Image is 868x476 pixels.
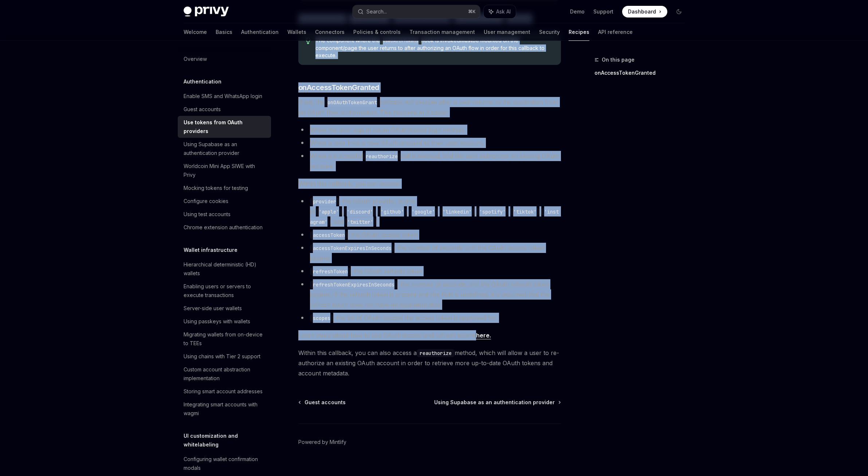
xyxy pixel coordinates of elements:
button: Search...⌘K [353,5,480,18]
div: Search... [366,7,387,16]
a: Mocking tokens for testing [178,182,271,195]
a: Transaction management [409,23,475,41]
a: Configuring wallet confirmation modals [178,453,271,475]
li: : the OAuth access token [298,230,561,240]
span: ⌘ K [468,9,476,15]
code: 'github' [378,208,407,216]
a: Chrome extension authentication [178,221,271,234]
code: useOAuthTokens [380,37,421,44]
code: 'tiktok' [510,208,539,216]
code: 'spotify' [476,208,508,216]
a: onAccessTokenGranted [594,67,691,79]
code: 'linkedin' [440,208,475,216]
a: Custom account abstraction implementation [178,363,271,385]
li: : the OAuth refresh token [298,266,561,276]
code: 'discord' [344,208,376,216]
a: Using Supabase as an authentication provider [178,138,271,160]
div: Custom account abstraction implementation [184,365,267,383]
a: Powered by Mintlify [298,438,346,446]
div: Use tokens from OAuth providers [184,118,267,136]
a: here. [476,332,491,339]
li: : the OAuth provider, is one of , , , , , , , , and . [298,196,561,227]
div: Using passkeys with wallets [184,317,250,326]
a: Basics [216,23,232,41]
img: dark logo [184,7,229,17]
a: Hierarchical deterministic (HD) wallets [178,258,271,280]
button: Ask AI [484,5,516,18]
a: Using chains with Tier 2 support [178,350,271,363]
a: API reference [598,23,633,41]
a: Using passkeys with wallets [178,315,271,328]
span: Ask AI [496,8,511,15]
div: Using test accounts [184,210,231,219]
div: Worldcoin Mini App SIWE with Privy [184,162,267,179]
a: Worldcoin Mini App SIWE with Privy [178,160,271,182]
a: Wallets [287,23,306,41]
div: Configure cookies [184,197,228,206]
span: Within this callback, you can access: [298,179,561,189]
a: Using test accounts [178,208,271,221]
span: Within this callback, you can also access a method, which will allow a user to re-authorize an ex... [298,348,561,378]
div: Mocking tokens for testing [184,184,248,192]
code: accessTokenExpiresInSeconds [310,244,394,252]
code: provider [310,198,339,206]
div: Configuring wallet confirmation modals [184,455,267,472]
span: Learn more about how to use OAuth access and refresh tokens [298,330,561,340]
span: On this page [602,55,635,64]
code: onOAuthTokenGrant [325,98,380,106]
code: 'twitter' [344,218,376,226]
a: Security [539,23,560,41]
a: Server-side user wallets [178,302,271,315]
div: Guest accounts [184,105,221,114]
a: Connectors [315,23,345,41]
div: Chrome extension authentication [184,223,263,232]
div: Using chains with Tier 2 support [184,352,260,361]
div: Overview [184,55,207,63]
code: refreshToken [310,268,351,276]
h5: UI customization and whitelabeling [184,432,271,449]
div: Server-side user wallets [184,304,242,313]
div: Hierarchical deterministic (HD) wallets [184,260,267,278]
a: Policies & controls [353,23,401,41]
li: When the user logs in via an OAuth/social login method, [298,125,561,135]
li: When a successful call is invoked, and the user authorizes an existing OAuth account. [298,151,561,171]
span: onAccessTokenGranted [298,82,379,93]
h5: Wallet infrastructure [184,246,237,254]
a: Guest accounts [299,399,346,406]
li: : the number of seconds until the OAuth refresh token expires. If the refresh token is present an... [298,279,561,310]
li: : the number of seconds until the OAuth access token expires [298,243,561,263]
h5: Authentication [184,77,221,86]
span: Dashboard [628,8,656,15]
div: Enabling users or servers to execute transactions [184,282,267,300]
a: Welcome [184,23,207,41]
button: Toggle dark mode [673,6,685,17]
a: Support [593,8,613,15]
a: Dashboard [622,6,667,17]
div: Using Supabase as an authentication provider [184,140,267,157]
a: Recipes [569,23,589,41]
div: Storing smart account addresses [184,387,263,396]
div: Migrating wallets from on-device to TEEs [184,330,267,348]
a: Storing smart account addresses [178,385,271,398]
span: Using Supabase as an authentication provider [434,399,555,406]
a: Authentication [241,23,279,41]
span: If set, the callback will execute after a user returns to the application from an OAuth flow auth... [298,97,561,117]
code: 'google' [409,208,438,216]
code: reauthorize [417,349,455,357]
a: Demo [570,8,585,15]
a: Using Supabase as an authentication provider [434,399,560,406]
li: When a user links a new OAuth account to their user account, [298,138,561,148]
code: 'apple' [316,208,342,216]
code: scopes [310,314,333,322]
code: accessToken [310,231,348,239]
a: Guest accounts [178,103,271,116]
a: Overview [178,52,271,66]
code: reauthorize [363,152,401,160]
div: Integrating smart accounts with wagmi [184,400,267,418]
a: User management [484,23,530,41]
a: Configure cookies [178,195,271,208]
a: Migrating wallets from on-device to TEEs [178,328,271,350]
span: The component where the hook is invoked be mounted on the component/page the user returns to afte... [315,37,553,59]
div: Enable SMS and WhatsApp login [184,92,262,101]
li: : the list of OAuth scopes the access token is approved for. [298,313,561,323]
